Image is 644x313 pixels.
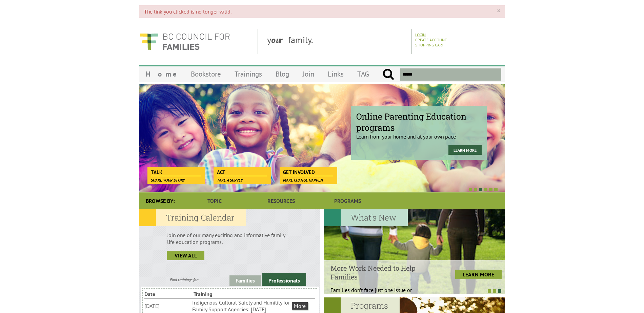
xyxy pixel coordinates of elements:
[194,290,241,298] li: Training
[269,66,296,82] a: Blog
[382,68,394,81] input: Submit
[139,277,229,282] div: Find trainings for:
[415,42,444,47] a: Shopping Cart
[296,66,321,82] a: Join
[217,169,267,176] span: Act
[292,302,308,310] a: More
[330,264,432,281] h4: More Work Needed to Help Families
[139,192,181,209] div: Browse By:
[229,275,261,286] a: Families
[214,167,270,176] a: Act Take a survey
[356,111,482,133] span: Online Parenting Education programs
[167,232,292,245] p: Join one of our many exciting and informative family life education programs.
[271,34,288,45] strong: our
[167,251,204,260] a: view all
[324,209,408,226] h2: What's New
[415,37,447,42] a: Create Account
[330,287,432,300] p: Families don’t face just one issue or problem;...
[283,169,333,176] span: Get Involved
[350,66,376,82] a: TAG
[248,192,314,209] a: Resources
[151,178,185,183] span: Share your story
[283,178,323,183] span: Make change happen
[139,29,230,54] img: BC Council for FAMILIES
[184,66,228,82] a: Bookstore
[280,167,336,176] a: Get Involved Make change happen
[228,66,269,82] a: Trainings
[262,29,412,54] div: y family.
[147,167,204,176] a: Talk Share your story
[415,32,426,37] a: Login
[181,192,248,209] a: Topic
[144,302,191,310] li: [DATE]
[139,209,246,226] h2: Training Calendar
[455,270,502,279] a: LEARN MORE
[139,66,184,82] a: Home
[448,145,482,155] a: Learn more
[151,169,201,176] span: Talk
[315,192,381,209] a: Programs
[321,66,350,82] a: Links
[139,5,505,18] div: The link you clicked is no longer valid.
[217,178,243,183] span: Take a survey
[144,290,192,298] li: Date
[497,7,500,14] a: ×
[262,273,306,286] a: Professionals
